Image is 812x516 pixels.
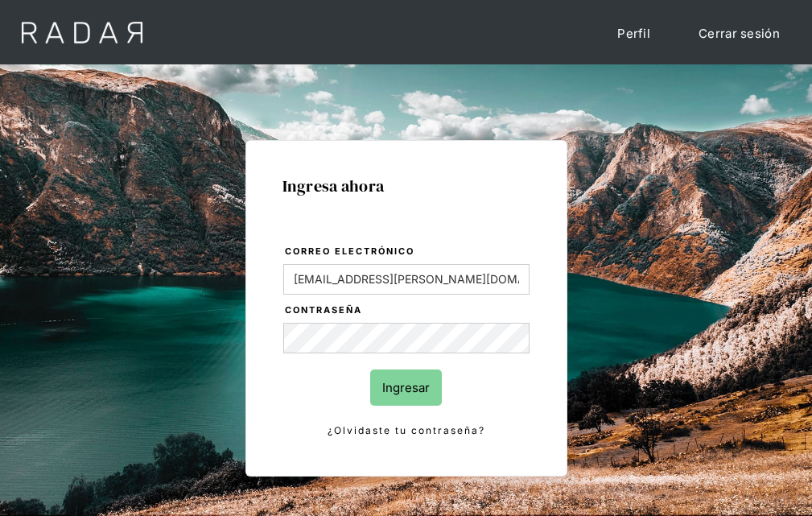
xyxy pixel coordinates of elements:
[285,244,530,260] label: Correo electrónico
[601,16,666,51] a: Perfil
[682,16,796,51] a: Cerrar sesión
[283,422,530,440] a: ¿Olvidaste tu contraseña?
[370,369,442,406] input: Ingresar
[285,303,530,319] label: Contraseña
[283,264,530,295] input: bruce@wayne.com
[282,177,530,195] h1: Ingresa ahora
[282,243,530,440] form: Login Form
